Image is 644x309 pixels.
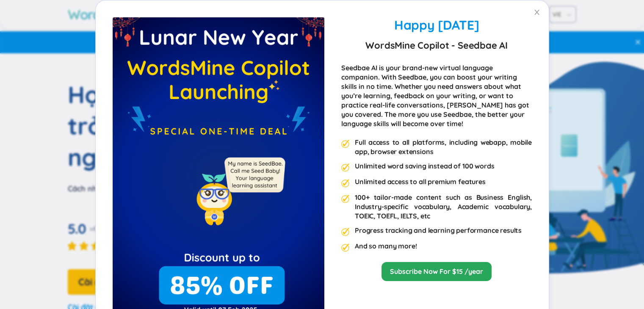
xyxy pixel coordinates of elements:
img: premium [341,163,350,172]
img: premium [341,179,350,188]
div: And so many more! [355,241,417,252]
strong: WordsMine Copilot - Seedbae AI [365,38,507,53]
img: premium [341,195,350,203]
a: Subscribe Now For $15 /year [390,267,483,276]
span: Happy [DATE] [394,17,478,33]
div: Full access to all platforms, including webapp, mobile app, browser extensions [355,138,532,156]
div: Progress tracking and learning performance results [355,226,522,236]
div: Unlimited access to all premium features [355,177,486,188]
img: premium [341,140,350,148]
div: 100+ tailor-made content such as Business English, Industry-specific vocabulary, Academic vocabul... [355,193,532,221]
div: Seedbae AI is your brand-new virtual language companion. With Seedbae, you can boost your writing... [341,63,532,128]
button: Subscribe Now For $15 /year [381,262,492,281]
span: close [533,9,540,16]
div: Unlimited word saving instead of 100 words [355,161,494,172]
button: Close [525,0,549,24]
img: premium [341,228,350,236]
img: premium [341,243,350,252]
